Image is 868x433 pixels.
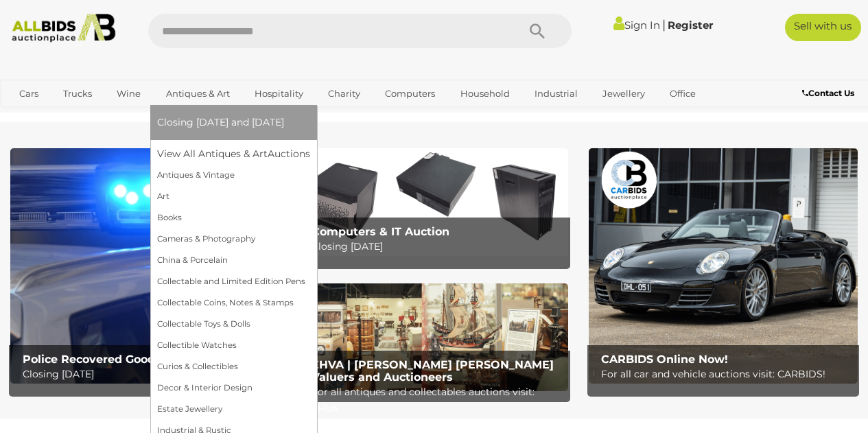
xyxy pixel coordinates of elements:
b: Police Recovered Goods [23,353,161,366]
p: For all car and vehicle auctions visit: CARBIDS! [601,366,852,383]
a: Register [668,19,713,32]
b: Computers & IT Auction [312,225,449,238]
button: Search [503,14,572,48]
a: Household [451,82,519,105]
p: Closing [DATE] [312,238,563,255]
b: EHVA | [PERSON_NAME] [PERSON_NAME] Valuers and Auctioneers [312,358,554,384]
img: CARBIDS Online Now! [589,148,858,384]
img: Allbids.com.au [6,14,121,43]
a: Office [661,82,705,105]
a: EHVA | Evans Hastings Valuers and Auctioneers EHVA | [PERSON_NAME] [PERSON_NAME] Valuers and Auct... [300,283,569,391]
img: Computers & IT Auction [300,148,569,256]
a: Trucks [54,82,101,105]
b: Contact Us [802,88,854,98]
a: Sports [10,105,56,128]
a: Industrial [526,82,587,105]
a: Police Recovered Goods Police Recovered Goods Closing [DATE] [10,148,279,384]
p: For all antiques and collectables auctions visit: EHVA [312,384,563,418]
p: Closing [DATE] [23,366,274,383]
a: Hospitality [246,82,312,105]
b: CARBIDS Online Now! [601,353,728,366]
a: [GEOGRAPHIC_DATA] [63,105,178,128]
a: Charity [319,82,369,105]
a: CARBIDS Online Now! CARBIDS Online Now! For all car and vehicle auctions visit: CARBIDS! [589,148,858,384]
a: Sell with us [785,14,861,41]
a: Cars [10,82,47,105]
a: Jewellery [594,82,654,105]
a: Computers & IT Auction Computers & IT Auction Closing [DATE] [300,148,569,256]
img: Police Recovered Goods [10,148,279,384]
a: Computers [376,82,444,105]
span: | [662,17,666,32]
img: EHVA | Evans Hastings Valuers and Auctioneers [300,283,569,391]
a: Sign In [613,19,660,32]
a: Contact Us [802,86,858,101]
a: Antiques & Art [157,82,239,105]
a: Wine [108,82,150,105]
